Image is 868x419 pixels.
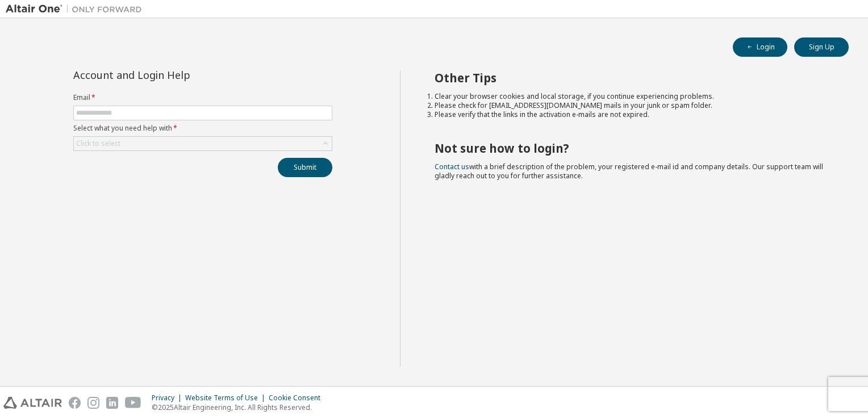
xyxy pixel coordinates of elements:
label: Select what you need help with [73,124,332,133]
li: Please verify that the links in the activation e-mails are not expired. [435,110,829,119]
div: Click to select [76,139,120,148]
img: facebook.svg [69,397,81,409]
p: © 2025 Altair Engineering, Inc. All Rights Reserved. [152,403,327,412]
h2: Not sure how to login? [435,141,829,156]
div: Privacy [152,393,185,403]
img: instagram.svg [87,397,99,409]
div: Account and Login Help [73,70,281,79]
div: Cookie Consent [269,393,327,403]
img: altair_logo.svg [3,397,62,409]
h2: Other Tips [435,70,829,85]
div: Click to select [74,137,332,150]
img: Altair One [6,3,148,15]
li: Clear your browser cookies and local storage, if you continue experiencing problems. [435,92,829,101]
img: youtube.svg [125,397,141,409]
label: Email [73,93,332,102]
div: Website Terms of Use [185,393,269,403]
button: Submit [278,158,332,177]
li: Please check for [EMAIL_ADDRESS][DOMAIN_NAME] mails in your junk or spam folder. [435,101,829,110]
span: with a brief description of the problem, your registered e-mail id and company details. Our suppo... [435,162,823,181]
button: Login [733,37,787,57]
button: Sign Up [794,37,849,57]
a: Contact us [435,162,469,171]
img: linkedin.svg [106,397,118,409]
